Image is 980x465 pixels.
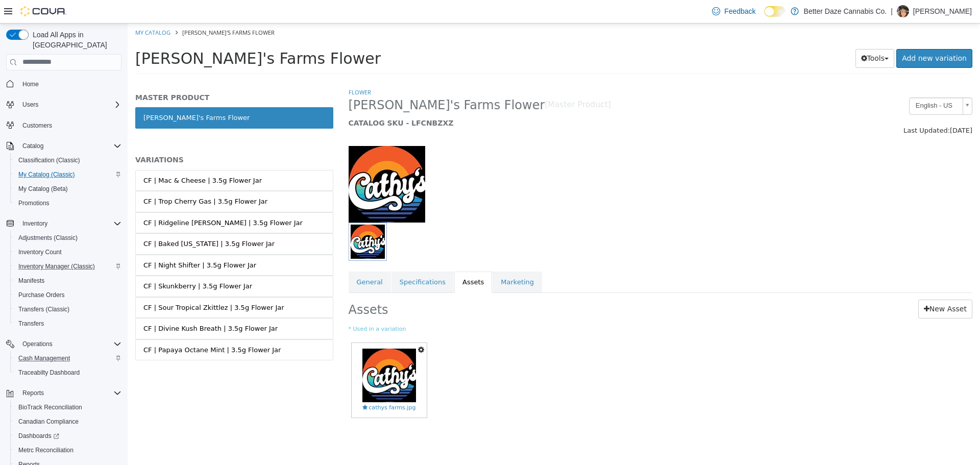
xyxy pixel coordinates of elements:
[14,232,82,244] a: Adjustments (Classic)
[10,182,126,196] button: My Catalog (Beta)
[10,288,126,302] button: Purchase Orders
[327,248,364,270] a: Assets
[16,215,147,226] div: CF | Baked [US_STATE] | 3.5g Flower Jar
[14,246,121,258] span: Inventory Count
[8,5,43,13] a: My Catalog
[14,168,121,181] span: My Catalog (Classic)
[18,338,121,350] span: Operations
[8,84,206,105] a: [PERSON_NAME]'s Farms Flower
[18,185,68,193] span: My Catalog (Beta)
[14,183,121,195] span: My Catalog (Beta)
[14,260,99,273] a: Inventory Manager (Classic)
[14,168,79,181] a: My Catalog (Classic)
[16,237,129,247] div: CF | Night Shifter | 3.5g Flower Jar
[14,289,69,301] a: Purchase Orders
[18,277,44,285] span: Manifests
[14,415,121,428] span: Canadian Compliance
[221,123,298,199] img: 150
[14,415,83,428] a: Canadian Compliance
[14,303,73,315] a: Transfers (Classic)
[221,95,685,104] h5: CATALOG SKU - LFCNBZXZ
[18,432,59,440] span: Dashboards
[14,197,54,209] a: Promotions
[14,401,121,413] span: BioTrack Reconciliation
[18,248,62,256] span: Inventory Count
[14,197,121,209] span: Promotions
[2,118,126,133] button: Customers
[14,401,86,413] a: BioTrack Reconciliation
[18,234,78,242] span: Adjustments (Classic)
[8,69,206,79] h5: MASTER PRODUCT
[14,260,121,273] span: Inventory Manager (Classic)
[10,400,126,414] button: BioTrack Reconciliation
[10,259,126,274] button: Inventory Manager (Classic)
[14,232,121,244] span: Adjustments (Classic)
[18,418,79,426] span: Canadian Compliance
[10,414,126,429] button: Canadian Compliance
[16,194,175,205] div: CF | Ridgeline [PERSON_NAME] | 3.5g Flower Jar
[8,26,253,44] span: [PERSON_NAME]'s Farms Flower
[16,173,140,183] div: CF | Trop Cherry Gas | 3.5g Flower Jar
[10,153,126,167] button: Classification (Classic)
[18,446,73,454] span: Metrc Reconciliation
[2,386,126,400] button: Reports
[22,142,43,150] span: Catalog
[18,199,50,207] span: Promotions
[235,325,288,379] img: cathys farms.jpg
[18,369,80,377] span: Traceabilty Dashboard
[18,320,44,328] span: Transfers
[221,74,418,90] span: [PERSON_NAME]'s Farms Flower
[18,305,69,313] span: Transfers (Classic)
[724,6,755,16] span: Feedback
[221,302,845,310] small: * Used in a variation
[18,338,57,350] button: Operations
[10,231,126,245] button: Adjustments (Classic)
[18,78,121,90] span: Home
[2,216,126,231] button: Inventory
[18,99,42,111] button: Users
[10,429,126,443] a: Dashboards
[14,275,48,287] a: Manifests
[14,430,63,442] a: Dashboards
[891,5,893,17] p: |
[14,444,78,456] a: Metrc Reconciliation
[417,78,483,86] small: [Master Product]
[728,26,767,44] button: Tools
[18,291,65,299] span: Purchase Orders
[804,5,887,17] p: Better Daze Cannabis Co.
[55,5,147,13] span: [PERSON_NAME]'s Farms Flower
[16,322,153,332] div: CF | Papaya Octane Mint | 3.5g Flower Jar
[14,154,84,166] a: Classification (Classic)
[18,140,121,152] span: Catalog
[221,248,263,270] a: General
[18,119,121,132] span: Customers
[10,302,126,316] button: Transfers (Classic)
[264,248,326,270] a: Specifications
[10,274,126,288] button: Manifests
[764,17,765,17] span: Dark Mode
[22,340,53,348] span: Operations
[14,366,121,379] span: Traceabilty Dashboard
[22,101,38,109] span: Users
[10,351,126,365] button: Cash Management
[14,317,121,330] span: Transfers
[14,154,121,166] span: Classification (Classic)
[18,78,43,90] a: Home
[913,5,972,17] p: [PERSON_NAME]
[22,219,47,228] span: Inventory
[781,74,845,91] a: English - US
[221,276,468,295] h2: Assets
[14,444,121,456] span: Metrc Reconciliation
[18,99,121,111] span: Users
[822,103,845,111] span: [DATE]
[18,119,56,132] a: Customers
[14,303,121,315] span: Transfers (Classic)
[10,167,126,182] button: My Catalog (Classic)
[18,217,121,230] span: Inventory
[18,140,47,152] button: Catalog
[10,316,126,331] button: Transfers
[29,30,121,50] span: Load All Apps in [GEOGRAPHIC_DATA]
[8,132,206,141] h5: VARIATIONS
[769,26,845,44] a: Add new variation
[14,352,74,364] a: Cash Management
